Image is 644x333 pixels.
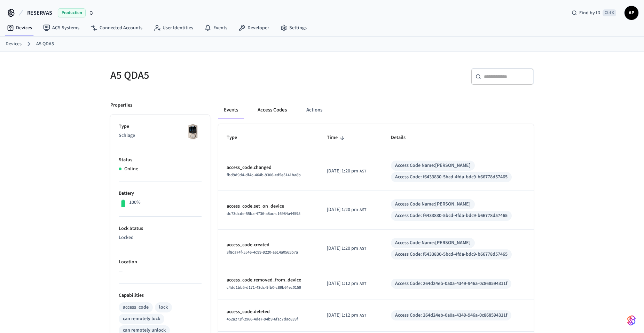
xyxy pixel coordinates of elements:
[252,102,292,118] button: Access Codes
[360,312,366,319] span: AST
[6,40,22,48] a: Devices
[227,285,301,291] span: c4dd1bb5-d171-43dc-9fb0-c89b64ec0159
[395,312,507,319] div: Access Code: 264d24eb-0a0a-4349-946a-0c868594311f
[110,68,318,83] h5: A5 QDA5
[119,258,202,266] p: Location
[27,9,52,17] span: RESERVAS
[395,201,471,208] div: Access Code Name: [PERSON_NAME]
[199,22,233,34] a: Events
[627,315,636,326] img: SeamLogoGradient.69752ec5.svg
[327,206,366,214] div: America/Santo_Domingo
[119,132,202,139] p: Schlage
[129,199,141,206] p: 100%
[301,102,328,118] button: Actions
[119,292,202,299] p: Capabilities
[227,241,310,249] p: access_code.created
[218,102,244,118] button: Events
[566,7,622,19] div: Find by IDCtrl K
[148,22,199,34] a: User Identities
[327,168,366,175] div: America/Santo_Domingo
[327,245,358,252] span: [DATE] 1:20 pm
[1,22,38,34] a: Devices
[159,304,168,311] div: lock
[275,22,312,34] a: Settings
[227,277,310,284] p: access_code.removed_from_device
[38,22,85,34] a: ACS Systems
[327,245,366,252] div: America/Santo_Domingo
[119,234,202,241] p: Locked
[119,190,202,197] p: Battery
[327,206,358,214] span: [DATE] 1:20 pm
[395,162,471,169] div: Access Code Name: [PERSON_NAME]
[395,212,508,219] div: Access Code: f6433830-5bcd-4fda-bdc9-b66778d57465
[119,156,202,164] p: Status
[233,22,275,34] a: Developer
[395,251,508,258] div: Access Code: f6433830-5bcd-4fda-bdc9-b66778d57465
[327,280,366,287] div: America/Santo_Domingo
[395,239,471,247] div: Access Code Name: [PERSON_NAME]
[123,304,149,311] div: access_code
[625,7,638,19] span: AP
[360,246,366,252] span: AST
[119,268,202,275] p: —
[124,165,138,173] p: Online
[227,316,298,322] span: 452a273f-2966-4de7-94b9-6f1c7dac839f
[327,312,366,319] div: America/Santo_Domingo
[360,281,366,287] span: AST
[227,249,298,255] span: 3f8ca74f-5546-4c99-9220-a614a0565b7a
[227,172,301,178] span: fbd9d9d4-df4c-464b-9306-ed5e5141ba8b
[327,280,358,287] span: [DATE] 1:12 pm
[395,173,508,181] div: Access Code: f6433830-5bcd-4fda-bdc9-b66778d57465
[227,132,246,143] span: Type
[391,132,415,143] span: Details
[227,211,300,217] span: dc73dcde-55ba-4736-a8ac-c16984a44595
[218,102,534,118] div: ant example
[327,132,347,143] span: Time
[227,164,310,171] p: access_code.changed
[395,280,507,287] div: Access Code: 264d24eb-0a0a-4349-946a-0c868594311f
[119,225,202,232] p: Lock Status
[327,312,358,319] span: [DATE] 1:12 pm
[85,22,148,34] a: Connected Accounts
[119,123,202,130] p: Type
[123,315,160,323] div: can remotely lock
[579,9,600,16] span: Find by ID
[603,9,616,16] span: Ctrl K
[360,168,366,175] span: AST
[360,207,366,213] span: AST
[625,6,638,20] button: AP
[184,123,202,140] img: Schlage Sense Smart Deadbolt with Camelot Trim, Front
[227,203,310,210] p: access_code.set_on_device
[58,8,86,17] span: Production
[110,102,132,109] p: Properties
[36,40,54,48] a: A5 QDA5
[227,308,310,316] p: access_code.deleted
[327,168,358,175] span: [DATE] 1:20 pm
